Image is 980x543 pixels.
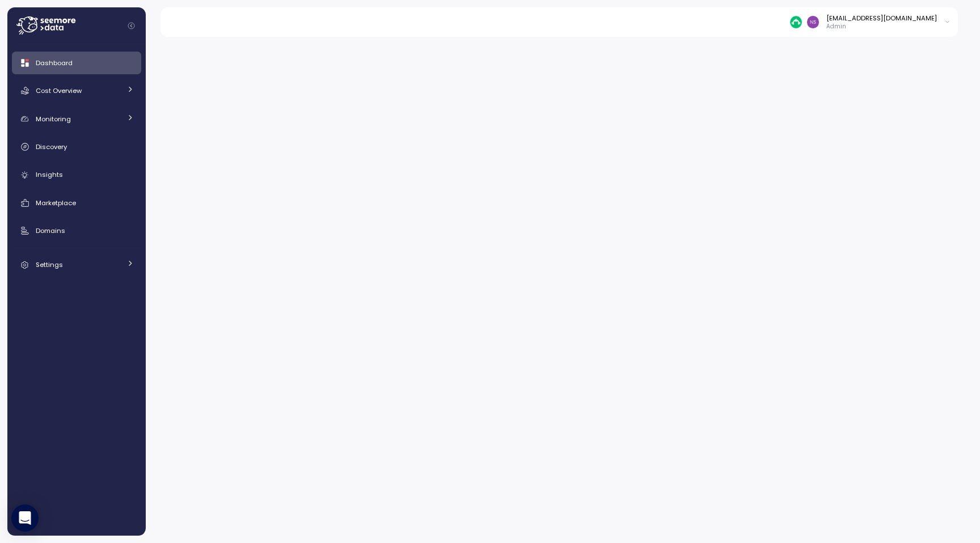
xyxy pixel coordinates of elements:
div: Open Intercom Messenger [11,504,39,532]
span: Insights [36,170,63,179]
button: Collapse navigation [124,22,138,30]
a: Dashboard [12,52,141,74]
span: Settings [36,260,63,269]
a: Insights [12,164,141,186]
a: Settings [12,253,141,276]
a: Domains [12,219,141,242]
span: Discovery [36,142,67,151]
span: Dashboard [36,58,73,67]
span: Monitoring [36,114,71,124]
div: [EMAIL_ADDRESS][DOMAIN_NAME] [826,14,937,23]
p: Admin [826,23,937,31]
span: Marketplace [36,198,76,207]
img: 687cba7b7af778e9efcde14e.PNG [790,16,802,28]
a: Monitoring [12,108,141,130]
a: Cost Overview [12,79,141,102]
a: Discovery [12,135,141,158]
span: Domains [36,226,65,235]
span: Cost Overview [36,86,82,95]
a: Marketplace [12,192,141,214]
img: d8f3371d50c36e321b0eb15bc94ec64c [807,16,819,28]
